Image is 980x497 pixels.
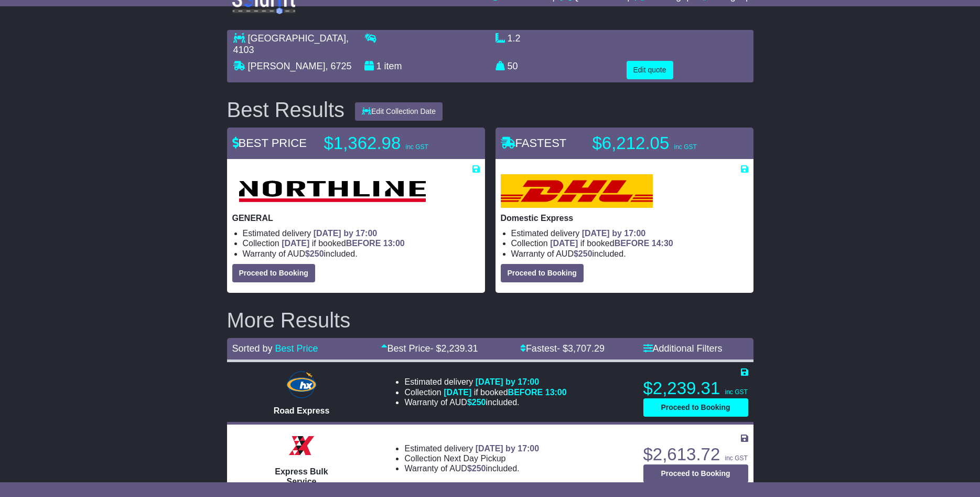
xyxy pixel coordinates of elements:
[381,343,478,354] a: Best Price- $2,239.31
[243,249,480,259] li: Warranty of AUD included.
[593,133,724,154] p: $6,212.05
[511,228,748,238] li: Estimated delivery
[643,464,748,483] button: Proceed to Booking
[346,239,381,248] span: BEFORE
[326,61,352,71] span: , 6725
[643,398,748,417] button: Proceed to Booking
[472,464,486,473] span: 250
[476,377,540,386] span: [DATE] by 17:00
[545,388,567,397] span: 13:00
[274,406,330,415] span: Road Express
[643,444,748,465] p: $2,613.72
[243,238,480,248] li: Collection
[430,343,478,354] span: - $
[643,343,723,354] a: Additional Filters
[232,213,480,223] p: GENERAL
[404,443,539,453] li: Estimated delivery
[476,444,540,453] span: [DATE] by 17:00
[652,239,673,248] span: 14:30
[284,369,319,400] img: Hunter Express: Road Express
[248,61,326,71] span: [PERSON_NAME]
[508,61,518,71] span: 50
[511,249,748,259] li: Warranty of AUD included.
[232,174,432,208] img: Northline Distribution: GENERAL
[282,239,309,248] span: [DATE]
[674,143,696,151] span: inc GST
[550,239,578,248] span: [DATE]
[282,239,404,248] span: if booked
[286,430,317,461] img: Border Express: Express Bulk Service
[511,238,748,248] li: Collection
[615,239,650,248] span: BEFORE
[467,464,486,473] span: $
[227,309,753,332] h2: More Results
[404,453,539,463] li: Collection
[725,454,747,462] span: inc GST
[627,61,673,79] button: Edit quote
[404,397,566,407] li: Warranty of AUD included.
[384,61,402,71] span: item
[441,343,478,354] span: 2,239.31
[578,249,593,258] span: 250
[501,264,584,282] button: Proceed to Booking
[222,98,350,121] div: Best Results
[404,463,539,473] li: Warranty of AUD included.
[310,249,324,258] span: 250
[275,343,318,354] a: Best Price
[643,378,748,399] p: $2,239.31
[444,454,505,463] span: Next Day Pickup
[355,102,443,121] button: Edit Collection Date
[574,249,593,258] span: $
[232,264,315,282] button: Proceed to Booking
[404,377,566,387] li: Estimated delivery
[232,343,273,354] span: Sorted by
[582,229,646,238] span: [DATE] by 17:00
[314,229,378,238] span: [DATE] by 17:00
[383,239,405,248] span: 13:00
[305,249,324,258] span: $
[472,398,486,407] span: 250
[508,33,521,44] span: 1.2
[233,33,349,55] span: , 4103
[501,213,748,223] p: Domestic Express
[248,33,346,44] span: [GEOGRAPHIC_DATA]
[404,387,566,397] li: Collection
[243,228,480,238] li: Estimated delivery
[725,388,747,396] span: inc GST
[568,343,605,354] span: 3,707.29
[444,388,566,397] span: if booked
[501,174,653,208] img: DHL: Domestic Express
[324,133,455,154] p: $1,362.98
[550,239,673,248] span: if booked
[508,388,543,397] span: BEFORE
[501,136,567,150] span: FASTEST
[467,398,486,407] span: $
[232,136,307,150] span: BEST PRICE
[376,61,382,71] span: 1
[405,143,428,151] span: inc GST
[520,343,605,354] a: Fastest- $3,707.29
[444,388,471,397] span: [DATE]
[275,467,328,486] span: Express Bulk Service
[557,343,605,354] span: - $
